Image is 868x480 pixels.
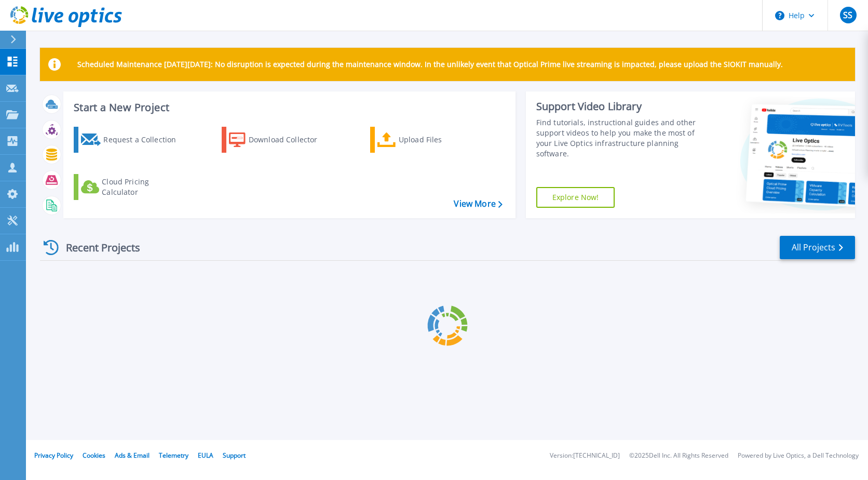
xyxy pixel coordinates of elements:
[40,235,154,260] div: Recent Projects
[629,452,728,459] li: © 2025 Dell Inc. All Rights Reserved
[399,129,482,150] div: Upload Files
[103,129,186,150] div: Request a Collection
[34,451,73,460] a: Privacy Policy
[115,451,150,460] a: Ads & Email
[222,127,337,153] a: Download Collector
[536,187,615,208] a: Explore Now!
[74,174,189,200] a: Cloud Pricing Calculator
[77,60,783,69] p: Scheduled Maintenance [DATE][DATE]: No disruption is expected during the maintenance window. In t...
[159,451,188,460] a: Telemetry
[780,236,855,259] a: All Projects
[83,451,105,460] a: Cookies
[536,117,703,159] div: Find tutorials, instructional guides and other support videos to help you make the most of your L...
[536,100,703,113] div: Support Video Library
[249,129,332,150] div: Download Collector
[454,199,502,209] a: View More
[738,452,859,459] li: Powered by Live Optics, a Dell Technology
[198,451,213,460] a: EULA
[843,11,852,19] span: SS
[370,127,486,153] a: Upload Files
[74,127,189,153] a: Request a Collection
[74,102,502,113] h3: Start a New Project
[550,452,620,459] li: Version: [TECHNICAL_ID]
[223,451,246,460] a: Support
[102,177,185,197] div: Cloud Pricing Calculator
